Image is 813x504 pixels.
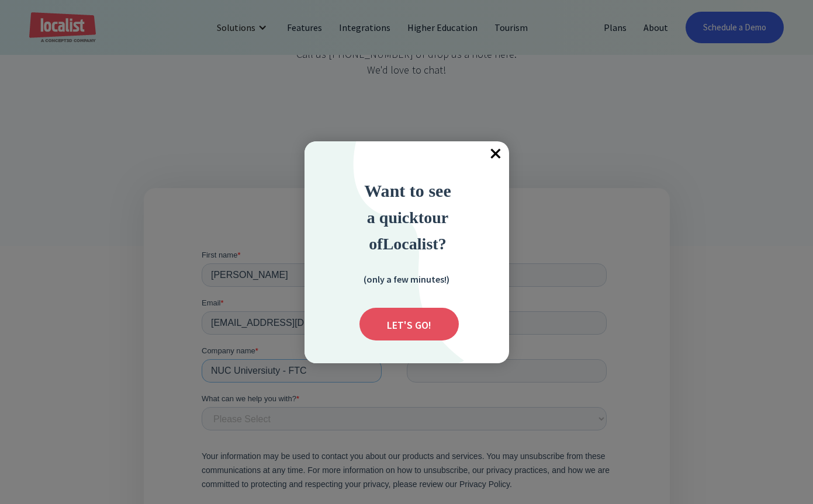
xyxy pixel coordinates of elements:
strong: Want to see [364,181,451,200]
strong: (only a few minutes!) [364,273,449,285]
strong: Localist? [383,235,447,253]
div: Submit [359,308,459,340]
strong: to [418,208,432,227]
span: × [483,141,509,167]
div: (only a few minutes!) [348,272,465,286]
span: Phone number [205,49,255,58]
span: Job title [205,97,231,106]
span: Last name [205,1,241,10]
span: a quick [367,208,418,227]
strong: ur of [369,208,448,253]
div: Close popup [483,141,509,167]
input: I agree to receive communications from Concept3D. [3,255,11,263]
p: I agree to receive communications from Concept3D. [15,254,203,263]
div: Want to see a quick tour of Localist? [332,178,484,256]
